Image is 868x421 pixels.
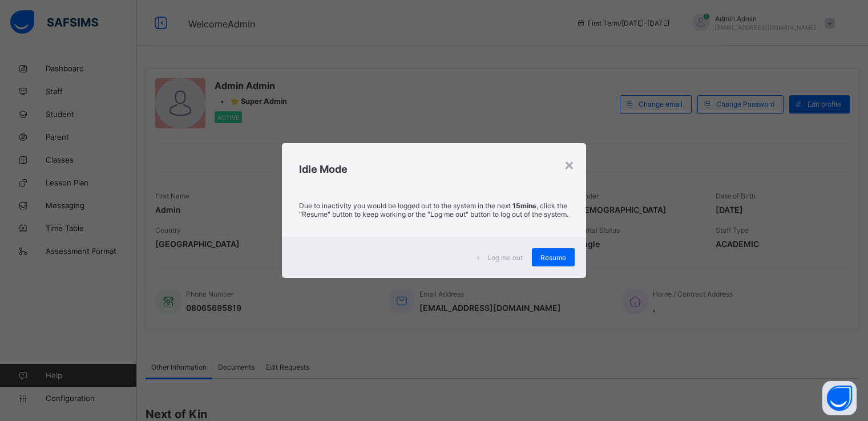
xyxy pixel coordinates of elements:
span: Resume [540,253,566,262]
p: Due to inactivity you would be logged out to the system in the next , click the "Resume" button t... [299,201,568,218]
h2: Idle Mode [299,163,568,175]
div: × [564,155,575,174]
span: Log me out [487,253,523,262]
button: Open asap [822,381,857,415]
strong: 15mins [512,201,536,210]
